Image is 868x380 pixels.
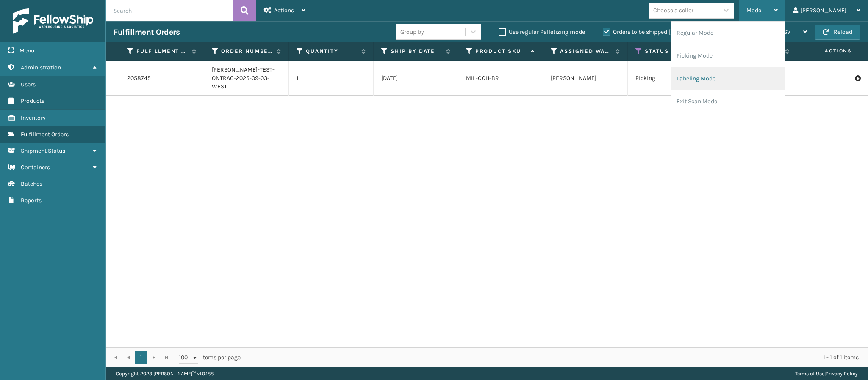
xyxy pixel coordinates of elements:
[21,64,61,71] span: Administration
[671,67,785,90] li: Labeling Mode
[204,61,289,96] td: [PERSON_NAME]-TEST-ONTRAC-2025-09-03-WEST
[671,90,785,113] li: Exit Scan Mode
[400,28,424,36] div: Group by
[815,25,860,40] button: Reload
[21,197,42,204] span: Reports
[289,61,374,96] td: 1
[798,44,857,58] span: Actions
[628,61,713,96] td: Picking
[543,61,628,96] td: [PERSON_NAME]
[21,114,46,121] span: Inventory
[603,28,685,36] label: Orders to be shipped [DATE]
[21,180,42,187] span: Batches
[795,367,858,380] div: |
[13,8,93,34] img: logo
[21,131,69,138] span: Fulfillment Orders
[116,367,214,380] p: Copyright 2023 [PERSON_NAME]™ v 1.0.188
[560,47,611,55] label: Assigned Warehouse
[826,371,858,377] a: Privacy Policy
[475,47,527,55] label: Product SKU
[136,47,188,55] label: Fulfillment Order Id
[795,371,824,377] a: Terms of Use
[855,74,860,83] i: Pull Label
[179,351,241,364] span: items per page
[653,6,693,15] div: Choose a seller
[221,47,272,55] label: Order Number
[127,74,151,83] a: 2058745
[252,353,859,362] div: 1 - 1 of 1 items
[21,81,36,88] span: Users
[306,47,357,55] label: Quantity
[499,28,585,36] label: Use regular Palletizing mode
[391,47,442,55] label: Ship By Date
[671,44,785,67] li: Picking Mode
[179,353,191,362] span: 100
[645,47,696,55] label: Status
[19,47,34,54] span: Menu
[21,147,65,154] span: Shipment Status
[671,22,785,44] li: Regular Mode
[374,61,458,96] td: [DATE]
[114,27,180,37] h3: Fulfillment Orders
[746,7,761,14] span: Mode
[466,74,499,82] a: MIL-CCH-BR
[274,7,294,14] span: Actions
[21,164,50,171] span: Containers
[21,97,44,105] span: Products
[135,351,147,364] a: 1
